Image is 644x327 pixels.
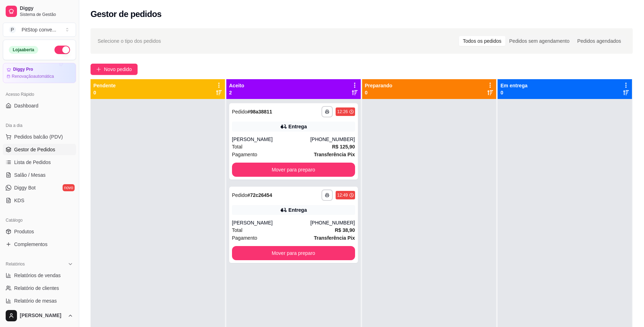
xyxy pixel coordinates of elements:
[247,192,272,198] strong: # 72c26454
[573,36,625,46] div: Pedidos agendados
[20,313,65,319] span: [PERSON_NAME]
[14,102,39,109] span: Dashboard
[3,100,76,111] a: Dashboard
[12,74,54,79] article: Renovação automática
[332,144,355,150] strong: R$ 125,90
[232,109,248,115] span: Pedido
[14,285,59,292] span: Relatório de clientes
[3,63,76,83] a: Diggy ProRenovaçãoautomática
[9,26,16,33] span: P
[14,146,55,153] span: Gestor de Pedidos
[14,228,34,235] span: Produtos
[14,241,47,248] span: Complementos
[365,82,393,89] p: Preparando
[14,171,46,179] span: Salão / Mesas
[96,67,101,72] span: plus
[247,109,272,115] strong: # 98a38811
[3,295,76,306] a: Relatório de mesas
[310,219,355,226] div: [PHONE_NUMBER]
[335,227,355,233] strong: R$ 38,90
[3,120,76,131] div: Dia a dia
[20,12,73,17] span: Sistema de Gestão
[3,144,76,155] a: Gestor de Pedidos
[289,123,307,130] div: Entrega
[314,235,355,241] strong: Transferência Pix
[3,169,76,181] a: Salão / Mesas
[3,270,76,281] a: Relatórios de vendas
[505,36,573,46] div: Pedidos sem agendamento
[91,8,162,20] h2: Gestor de pedidos
[3,282,76,294] a: Relatório de clientes
[3,215,76,226] div: Catálogo
[229,89,244,96] p: 2
[14,184,36,191] span: Diggy Bot
[229,82,244,89] p: Aceito
[3,23,76,37] button: Select a team
[337,109,348,115] div: 12:26
[14,133,63,140] span: Pedidos balcão (PDV)
[3,157,76,168] a: Lista de Pedidos
[232,143,243,151] span: Total
[54,46,70,54] button: Alterar Status
[14,159,51,166] span: Lista de Pedidos
[9,46,38,54] div: Loja aberta
[337,192,348,198] div: 12:49
[500,89,527,96] p: 0
[289,206,307,214] div: Entrega
[3,195,76,206] a: KDS
[3,131,76,142] button: Pedidos balcão (PDV)
[314,152,355,157] strong: Transferência Pix
[13,67,33,72] article: Diggy Pro
[14,272,61,279] span: Relatórios de vendas
[310,136,355,143] div: [PHONE_NUMBER]
[232,151,257,158] span: Pagamento
[232,246,355,260] button: Mover para preparo
[365,89,393,96] p: 0
[6,261,25,267] span: Relatórios
[232,219,311,226] div: [PERSON_NAME]
[232,192,248,198] span: Pedido
[232,234,257,242] span: Pagamento
[91,64,138,75] button: Novo pedido
[20,5,73,12] span: Diggy
[98,37,161,45] span: Selecione o tipo dos pedidos
[93,82,116,89] p: Pendente
[232,226,243,234] span: Total
[3,89,76,100] div: Acesso Rápido
[22,26,56,33] div: PitStop conve ...
[3,226,76,237] a: Produtos
[104,65,132,73] span: Novo pedido
[3,182,76,193] a: Diggy Botnovo
[459,36,505,46] div: Todos os pedidos
[14,297,57,304] span: Relatório de mesas
[232,163,355,177] button: Mover para preparo
[3,239,76,250] a: Complementos
[93,89,116,96] p: 0
[500,82,527,89] p: Em entrega
[3,307,76,324] button: [PERSON_NAME]
[3,3,76,20] a: DiggySistema de Gestão
[232,136,311,143] div: [PERSON_NAME]
[14,197,24,204] span: KDS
